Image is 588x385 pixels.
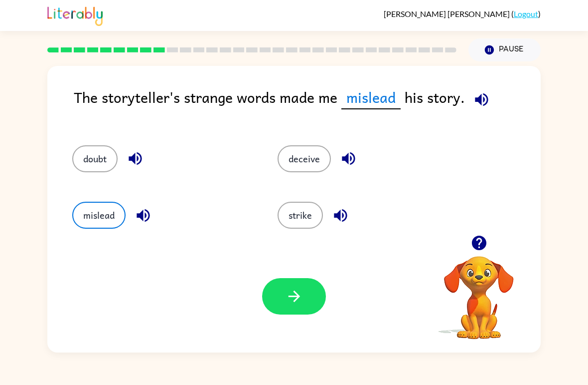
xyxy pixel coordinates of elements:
button: Pause [468,38,541,61]
img: Literably [47,4,103,26]
button: strike [278,202,323,229]
video: Your browser must support playing .mp4 files to use Literably. Please try using another browser. [429,241,529,341]
a: Logout [514,9,538,18]
div: ( ) [384,9,541,18]
button: doubt [72,145,118,172]
button: mislead [72,202,126,229]
div: The storyteller's strange words made me his story. [74,86,541,125]
button: deceive [278,145,331,172]
span: [PERSON_NAME] [PERSON_NAME] [384,9,511,18]
span: mislead [341,86,401,109]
